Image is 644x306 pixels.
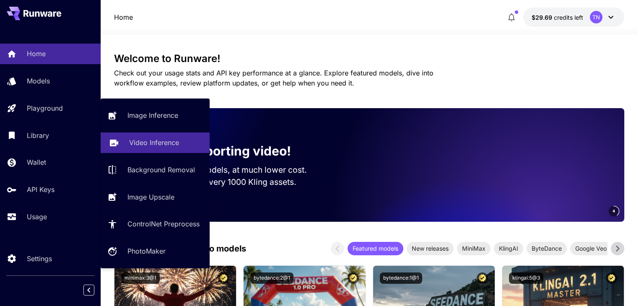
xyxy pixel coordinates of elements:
[127,110,178,120] p: Image Inference
[101,160,210,180] a: Background Removal
[101,241,210,262] a: PhotoMaker
[494,244,523,253] span: KlingAI
[127,164,323,176] p: Run the best video models, at much lower cost.
[527,244,567,253] span: ByteDance
[218,272,229,284] button: Certified Model – Vetted for best performance and includes a commercial license.
[348,272,359,284] button: Certified Model – Vetted for best performance and includes a commercial license.
[101,187,210,207] a: Image Upscale
[590,11,602,23] div: TN
[532,14,554,21] span: $29.69
[457,244,491,253] span: MiniMax
[114,12,133,22] nav: breadcrumb
[90,283,101,298] div: Collapse sidebar
[114,53,624,65] h3: Welcome to Runware!
[523,8,624,27] button: $29.68709
[121,272,160,284] button: minimax:3@1
[348,244,403,253] span: Featured models
[127,246,166,256] p: PhotoMaker
[27,76,50,86] p: Models
[606,272,617,284] button: Certified Model – Vetted for best performance and includes a commercial license.
[532,13,583,22] div: $29.68709
[509,272,543,284] button: klingai:5@3
[27,254,52,264] p: Settings
[27,49,46,59] p: Home
[250,272,293,284] button: bytedance:2@1
[27,103,63,113] p: Playground
[127,192,174,202] p: Image Upscale
[27,184,55,194] p: API Keys
[101,214,210,234] a: ControlNet Preprocess
[127,219,200,229] p: ControlNet Preprocess
[27,130,49,140] p: Library
[129,137,179,148] p: Video Inference
[101,132,210,153] a: Video Inference
[83,285,94,296] button: Collapse sidebar
[27,157,46,167] p: Wallet
[380,272,422,284] button: bytedance:1@1
[127,165,195,175] p: Background Removal
[477,272,488,284] button: Certified Model – Vetted for best performance and includes a commercial license.
[151,142,291,161] p: Now supporting video!
[407,244,454,253] span: New releases
[114,12,133,22] p: Home
[613,208,615,214] span: 4
[27,212,47,222] p: Usage
[114,69,434,87] span: Check out your usage stats and API key performance at a glance. Explore featured models, dive int...
[554,14,583,21] span: credits left
[570,244,612,253] span: Google Veo
[101,105,210,126] a: Image Inference
[127,176,323,188] p: Save up to $500 for every 1000 Kling assets.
